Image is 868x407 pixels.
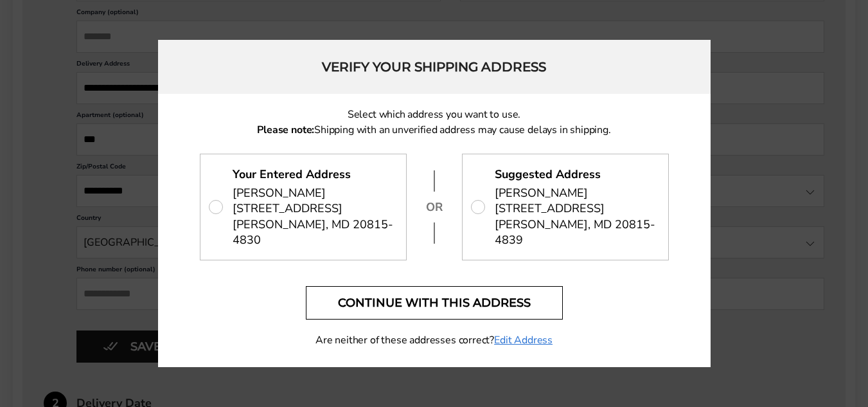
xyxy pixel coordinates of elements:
p: OR [425,199,444,215]
span: [STREET_ADDRESS] [PERSON_NAME], MD 20815-4830 [233,201,394,248]
p: Are neither of these addresses correct? [200,332,669,348]
span: [PERSON_NAME] [233,185,326,201]
strong: Your Entered Address [233,167,351,182]
span: [PERSON_NAME] [495,185,588,201]
button: Continue with this address [306,286,563,320]
p: Select which address you want to use. Shipping with an unverified address may cause delays in shi... [200,107,669,138]
span: [STREET_ADDRESS] [PERSON_NAME], MD 20815-4839 [495,201,656,248]
strong: Please note: [257,123,314,137]
h2: Verify your shipping address [158,40,711,94]
a: Edit Address [494,332,553,348]
strong: Suggested Address [495,167,601,182]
